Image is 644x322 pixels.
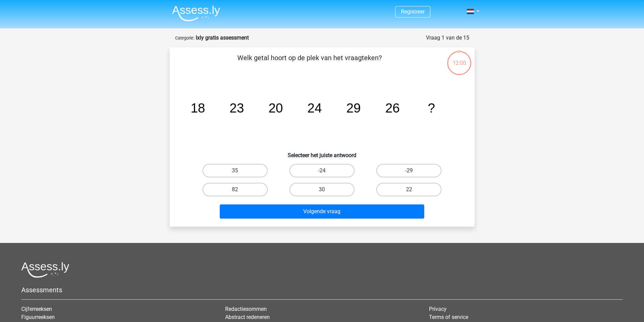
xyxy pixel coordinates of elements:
label: 30 [289,183,355,196]
a: Abstract redeneren [225,314,270,320]
img: Assessly logo [21,262,69,278]
p: Welk getal hoort op de plek van het vraagteken? [181,53,438,73]
div: Vraag 1 van de 15 [426,34,469,42]
a: Figuurreeksen [21,314,55,320]
tspan: 18 [190,101,205,115]
h5: Assessments [21,286,623,294]
a: Redactiesommen [225,306,267,312]
small: Categorie: [175,35,194,41]
tspan: 20 [268,101,283,115]
tspan: 29 [346,101,361,115]
a: Terms of service [429,314,468,320]
button: Volgende vraag [220,204,424,219]
tspan: 23 [230,101,244,115]
label: 35 [202,164,268,177]
div: 12:00 [447,50,472,67]
label: -29 [376,164,442,177]
tspan: 26 [385,101,400,115]
img: Assessly [172,5,220,21]
label: 22 [376,183,442,196]
h6: Selecteer het juiste antwoord [181,147,464,158]
a: Cijferreeksen [21,306,52,312]
strong: Ixly gratis assessment [196,34,249,41]
label: 82 [202,183,268,196]
a: Registreer [401,8,425,15]
label: -24 [289,164,355,177]
tspan: 24 [307,101,322,115]
a: Privacy [429,306,447,312]
tspan: ? [428,101,435,115]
